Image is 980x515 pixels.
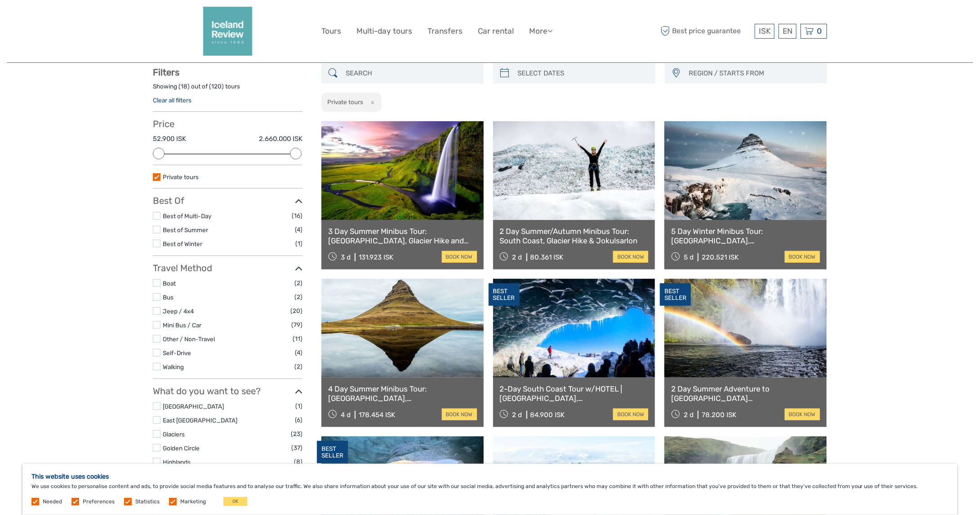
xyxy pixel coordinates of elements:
span: 3 d [341,253,351,261]
a: book now [442,409,477,420]
span: 5 d [684,253,694,261]
label: 120 [211,82,222,91]
span: 2 d [512,253,522,261]
a: Self-Drive [163,349,191,357]
a: Walking [163,363,184,370]
a: Boat [163,280,176,287]
a: book now [785,409,820,420]
span: (37) [291,443,303,453]
a: book now [785,251,820,263]
a: Clear all filters [153,97,192,104]
span: 0 [815,26,823,35]
a: 2 Day Summer/Autumn Minibus Tour: South Coast, Glacier Hike & Jokulsarlon [500,227,649,245]
label: 2.660.000 ISK [259,134,303,144]
input: SELECT DATES [514,66,651,81]
h3: Price [153,119,303,129]
button: x [365,97,377,107]
div: 178.454 ISK [359,411,395,419]
span: (2) [294,292,303,302]
strong: Filters [153,67,179,78]
span: (6) [295,415,303,425]
label: Statistics [135,498,160,506]
h2: Private tours [328,98,364,106]
a: 5 Day Winter Minibus Tour: [GEOGRAPHIC_DATA], [GEOGRAPHIC_DATA], [GEOGRAPHIC_DATA], South Coast &... [671,227,820,245]
h3: What do you want to see? [153,386,303,396]
span: (2) [294,278,303,288]
span: (79) [291,320,303,330]
a: Private tours [163,173,199,180]
label: 18 [181,82,187,91]
span: 4 d [341,411,351,419]
a: Jeep / 4x4 [163,308,194,315]
div: 220.521 ISK [702,253,739,261]
a: book now [613,251,648,263]
div: 80.361 ISK [530,253,564,261]
div: EN [779,24,797,39]
input: SEARCH [342,66,479,81]
span: ISK [759,26,771,35]
button: Open LiveChat chat widget [103,14,114,25]
button: OK [223,497,247,506]
a: Golden Circle [163,445,200,452]
a: East [GEOGRAPHIC_DATA] [163,417,237,424]
h3: Travel Method [153,263,303,273]
div: 84.900 ISK [530,411,565,419]
a: 3 Day Summer Minibus Tour: [GEOGRAPHIC_DATA], Glacier Hike and [GEOGRAPHIC_DATA] [328,227,477,245]
div: 78.200 ISK [702,411,736,419]
a: Highlands [163,458,191,466]
a: Glaciers [163,431,185,438]
span: Best price guarantee [659,24,753,39]
a: Multi-day tours [356,25,412,38]
div: BEST SELLER [489,283,520,306]
a: Car rental [478,25,514,38]
img: 2352-2242c590-57d0-4cbf-9375-f685811e12ac_logo_big.png [203,7,252,56]
a: Bus [163,294,174,301]
a: [GEOGRAPHIC_DATA] [163,403,224,410]
a: 2 Day Summer Adventure to [GEOGRAPHIC_DATA] [GEOGRAPHIC_DATA], Glacier Hiking, [GEOGRAPHIC_DATA],... [671,384,820,403]
span: (23) [291,429,303,439]
a: Best of Multi-Day [163,212,211,220]
a: 2-Day South Coast Tour w/HOTEL | [GEOGRAPHIC_DATA], [GEOGRAPHIC_DATA], [GEOGRAPHIC_DATA] & Waterf... [500,384,649,403]
span: 2 d [684,411,694,419]
span: (20) [290,306,303,316]
a: Other / Non-Travel [163,335,215,343]
a: 4 Day Summer Minibus Tour: [GEOGRAPHIC_DATA], [GEOGRAPHIC_DATA], [GEOGRAPHIC_DATA] and [GEOGRAPHI... [328,384,477,403]
span: (11) [293,334,303,344]
a: Best of Summer [163,226,208,233]
span: (1) [295,238,303,249]
label: Marketing [180,498,206,506]
a: Transfers [428,25,463,38]
a: Mini Bus / Car [163,321,201,329]
div: Showing ( ) out of ( ) tours [153,82,303,96]
span: (2) [294,361,303,372]
label: 52.900 ISK [153,134,186,144]
p: We're away right now. Please check back later! [13,16,102,23]
a: More [529,25,552,38]
span: (4) [295,224,303,235]
div: 131.923 ISK [359,253,393,261]
span: (4) [295,348,303,358]
label: Preferences [83,498,115,506]
a: book now [613,409,648,420]
span: (8) [294,457,303,467]
a: book now [442,251,477,263]
div: We use cookies to personalise content and ads, to provide social media features and to analyse ou... [22,464,958,515]
h3: Best Of [153,195,303,206]
a: Tours [321,25,341,38]
span: 2 d [512,411,522,419]
label: Needed [43,498,62,506]
a: Best of Winter [163,240,202,247]
span: (1) [295,401,303,411]
h5: This website uses cookies [31,473,949,480]
div: BEST SELLER [317,441,348,463]
button: REGION / STARTS FROM [685,66,823,81]
span: (16) [292,211,303,221]
div: BEST SELLER [660,283,691,306]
